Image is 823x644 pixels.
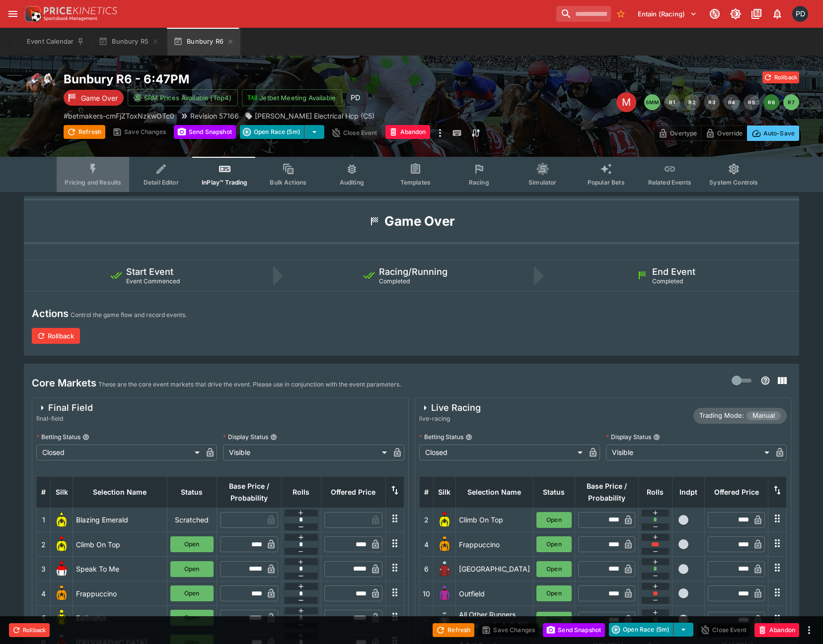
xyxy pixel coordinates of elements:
button: Event Calendar [21,28,90,56]
span: System Controls [709,179,758,186]
button: Open [170,561,214,577]
th: # [419,476,433,508]
button: Select Tenant [632,6,703,22]
div: Visible [606,445,773,460]
button: Open [170,536,214,552]
button: Rollback [32,328,80,344]
p: Control the game flow and record events. [71,310,187,320]
button: Display Status [270,434,277,441]
div: split button [240,125,324,139]
span: final-field [36,414,93,424]
img: runner 5 [54,610,70,626]
p: Display Status [223,433,268,441]
img: runner 10 [437,585,452,601]
td: [GEOGRAPHIC_DATA] [455,557,533,581]
p: Revision 57166 [190,111,239,121]
button: select merge strategy [304,125,324,139]
td: 4 [419,532,433,557]
td: Estimator [73,606,167,630]
td: Frappuccino [73,581,167,605]
button: Refresh [433,623,474,637]
nav: pagination navigation [644,94,799,110]
img: runner 4 [54,585,70,601]
h5: Start Event [126,266,173,277]
button: Abandon [754,623,799,637]
button: Abandon [385,125,430,139]
td: 6 [419,557,433,581]
td: Speak To Me [73,557,167,581]
th: Rolls [281,476,321,508]
button: Betting Status [82,434,89,441]
p: Scratched [170,515,214,525]
div: Closed [36,445,203,460]
p: Betting Status [419,433,463,441]
img: blank-silk.png [437,612,452,628]
img: runner 6 [437,561,452,577]
img: runner 1 [54,512,70,528]
button: SRM Prices Available (Top4) [128,89,238,106]
div: Paul Di Cioccio [346,89,364,107]
span: Mark an event as closed and abandoned. [385,127,430,136]
p: Game Over [81,93,118,103]
h4: Actions [32,307,69,320]
td: All Other Runners (excludes 2, 4, 6, 10) [455,606,533,634]
button: Notifications [768,5,786,23]
button: Jetbet Meeting Available [242,89,342,106]
th: Silk [433,476,455,508]
button: open drawer [4,5,22,23]
th: Base Price / Probability [575,476,639,508]
h4: Core Markets [32,377,96,389]
th: Offered Price [705,476,768,508]
td: 2 [37,532,51,557]
button: No Bookmarks [613,6,629,22]
button: Paul Dicioccio [789,3,811,25]
button: R5 [744,94,759,110]
p: Override [717,128,743,138]
div: Event type filters [57,157,766,192]
button: SMM [644,94,660,110]
th: Offered Price [321,476,385,508]
button: Overtype [654,126,701,141]
button: Open [536,536,572,552]
button: R1 [664,94,680,110]
button: Refresh [64,125,105,139]
p: Trading Mode: [699,411,744,421]
img: runner 4 [437,536,452,552]
span: live-racing [419,414,481,424]
span: Popular Bets [588,179,625,186]
p: Betting Status [36,433,80,441]
button: Open [536,512,572,528]
button: Betting Status [465,434,472,441]
button: Open Race (5m) [240,125,304,139]
img: Sportsbook Management [44,16,97,21]
td: 1 [37,508,51,532]
p: Copy To Clipboard [64,111,174,121]
img: jetbet-logo.svg [247,93,257,103]
button: Bunbury R6 [167,28,240,56]
th: Independent [672,476,705,508]
span: Event Commenced [126,277,180,285]
td: Blazing Emerald [73,508,167,532]
td: 10 [419,581,433,605]
th: Selection Name [73,476,167,508]
p: Auto-Save [763,128,795,138]
button: Bunbury R5 [92,28,165,56]
th: Base Price / Probability [217,476,281,508]
th: Status [167,476,217,508]
div: Visible [223,445,390,460]
span: Bulk Actions [270,179,306,186]
span: Racing [469,179,489,186]
button: more [803,624,815,636]
img: runner 2 [437,512,452,528]
p: Display Status [606,433,651,441]
img: runner 3 [54,561,70,577]
button: Open [170,585,214,601]
button: R2 [684,94,700,110]
img: PriceKinetics Logo [22,4,42,24]
span: Auditing [340,179,364,186]
button: Override [701,126,747,141]
p: Overtype [670,128,697,138]
button: select merge strategy [673,623,693,637]
div: Closed [419,445,586,460]
button: Rollback [762,71,799,83]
